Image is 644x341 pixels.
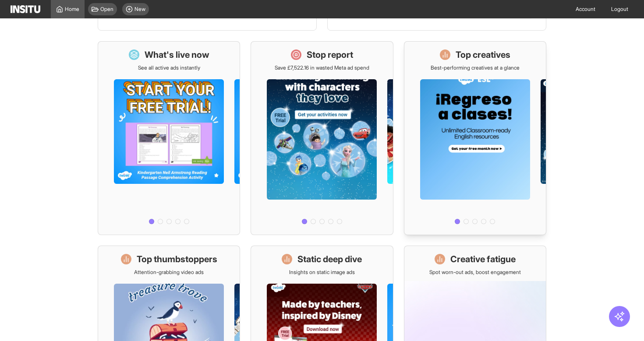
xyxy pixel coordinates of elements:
h1: Stop report [307,49,353,61]
p: See all active ads instantly [138,64,200,71]
p: Save £7,522.16 in wasted Meta ad spend [275,64,369,71]
a: Top creativesBest-performing creatives at a glance [404,41,546,235]
img: Logo [11,5,40,13]
p: Best-performing creatives at a glance [431,64,520,71]
h1: Top creatives [456,49,510,61]
span: New [134,6,145,13]
a: Stop reportSave £7,522.16 in wasted Meta ad spend [251,41,393,235]
p: Insights on static image ads [289,269,355,276]
span: Home [65,6,79,13]
p: Attention-grabbing video ads [134,269,204,276]
span: Open [100,6,113,13]
h1: Top thumbstoppers [137,253,217,265]
a: What's live nowSee all active ads instantly [98,41,240,235]
h1: Static deep dive [297,253,362,265]
h1: What's live now [145,49,209,61]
